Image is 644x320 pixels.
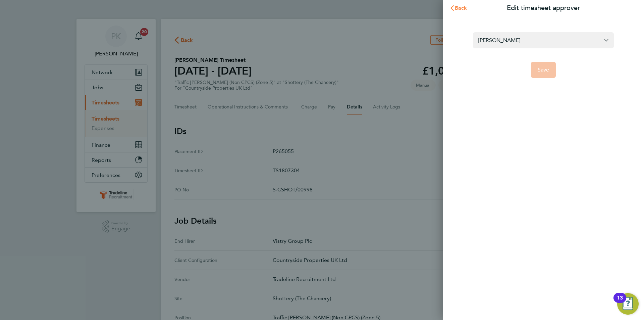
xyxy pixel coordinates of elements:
[455,5,467,11] span: Back
[617,293,639,315] button: Open Resource Center, 13 new notifications
[473,32,614,48] input: Select an approver
[443,1,474,15] button: Back
[617,298,623,307] div: 13
[507,3,580,13] p: Edit timesheet approver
